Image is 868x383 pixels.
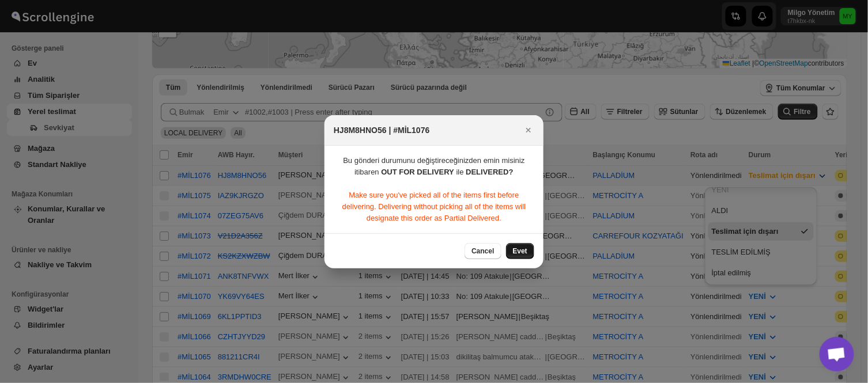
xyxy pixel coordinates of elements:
[513,247,527,256] span: Evet
[506,243,534,259] button: Evet
[465,243,501,259] button: Cancel
[471,247,494,256] span: Cancel
[334,155,534,224] div: Bu gönderi durumunu değiştireceğinizden emin misiniz itibaren ile
[342,191,526,222] span: Make sure you've picked all of the items first before delivering. Delivering without picking all ...
[466,168,513,176] b: DELIVERED ?
[334,124,430,136] h2: HJ8M8HNO56 | #MİL1076
[382,168,455,176] b: OUT FOR DELIVERY
[520,122,537,138] button: Close
[820,337,854,371] div: Açık sohbet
